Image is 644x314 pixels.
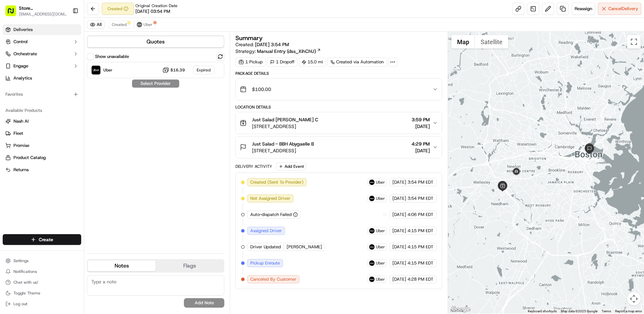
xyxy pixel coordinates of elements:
[3,234,81,245] button: Create
[19,5,69,11] span: Store [STREET_ADDRESS] ([GEOGRAPHIC_DATA]) (Just Salad)
[627,35,641,49] button: Toggle fullscreen view
[4,130,54,142] a: 📗Knowledge Base
[392,244,406,250] span: [DATE]
[5,130,78,136] a: Fleet
[287,244,322,250] span: [PERSON_NAME]
[608,6,638,12] span: Cancel Delivery
[134,21,156,29] button: Uber
[392,212,406,218] span: [DATE]
[18,43,121,51] input: Got a question? Start typing here...
[3,128,81,139] button: Fleet
[327,57,387,67] div: Created via Automation
[236,136,442,158] button: Just Salad - BBH Abygaelle B[STREET_ADDRESS]4:29 PM[DATE]
[3,164,81,175] button: Returns
[450,305,472,314] a: Open this area in Google Maps (opens a new window)
[276,162,306,170] button: Add Event
[528,309,557,314] button: Keyboard shortcuts
[3,105,81,116] div: Available Products
[408,276,433,282] span: 4:28 PM EDT
[3,278,81,287] button: Chat with us!
[235,48,321,55] div: Strategy:
[252,116,318,123] span: Just Salad [PERSON_NAME] C
[235,41,289,48] span: Created:
[3,256,81,265] button: Settings
[7,7,20,20] img: Nash
[511,166,522,177] div: 1
[19,11,69,17] button: [EMAIL_ADDRESS][DOMAIN_NAME]
[408,228,433,234] span: 4:15 PM EDT
[412,147,430,154] span: [DATE]
[13,132,52,139] span: Knowledge Base
[13,167,29,173] span: Returns
[13,63,28,69] span: Engage
[408,195,433,201] span: 3:54 PM EDT
[13,301,27,307] span: Log out
[257,48,316,55] span: Manual Entry (dss_XihChU)
[14,64,26,76] img: 1727276513143-84d647e1-66c0-4f92-a045-3c9f9f5dfd92
[170,67,185,73] span: $16.39
[376,260,385,266] span: Uber
[13,290,40,296] span: Toggle Theme
[250,228,282,234] span: Assigned Driver
[7,64,19,76] img: 1736555255976-a54dd68f-1ca7-489b-9aae-adbdc363a1c4
[137,22,142,27] img: uber-new-logo.jpeg
[13,258,29,263] span: Settings
[5,167,78,173] a: Returns
[369,228,375,233] img: uber-new-logo.jpeg
[3,299,81,309] button: Log out
[3,140,81,151] button: Promise
[92,66,100,74] img: Uber
[64,132,108,139] span: API Documentation
[88,36,224,47] button: Quotes
[54,130,111,142] a: 💻API Documentation
[109,21,130,29] button: Created
[47,149,82,154] a: Powered byPylon
[250,212,292,218] span: Auto-dispatch Failed
[13,105,19,110] img: 1736555255976-a54dd68f-1ca7-489b-9aae-adbdc363a1c4
[5,118,78,124] a: Nash AI
[392,260,406,266] span: [DATE]
[3,61,81,71] button: Engage
[267,57,297,67] div: 1 Dropoff
[13,75,32,81] span: Analytics
[598,3,641,15] button: CancelDelivery
[235,35,263,41] h3: Summary
[115,66,123,74] button: Start new chat
[235,57,266,67] div: 1 Pickup
[250,195,290,201] span: Not Assigned Driver
[392,195,406,201] span: [DATE]
[408,212,433,218] span: 4:06 PM EDT
[39,236,53,243] span: Create
[21,104,89,110] span: [PERSON_NAME] [PERSON_NAME]
[575,6,592,12] span: Reassign
[13,280,38,285] span: Chat with us!
[88,260,156,271] button: Notes
[13,118,29,124] span: Nash AI
[408,260,433,266] span: 4:15 PM EDT
[255,41,289,48] span: [DATE] 3:54 PM
[57,133,62,138] div: 💻
[369,196,375,201] img: uber-new-logo.jpeg
[408,244,433,250] span: 4:15 PM EDT
[13,269,37,274] span: Notifications
[13,27,33,33] span: Deliveries
[193,66,215,74] div: Expired
[30,64,110,71] div: Start new chat
[369,260,375,266] img: uber-new-logo.jpeg
[412,140,430,147] span: 4:29 PM
[3,267,81,276] button: Notifications
[250,179,303,185] span: Created (Sent To Provider)
[156,260,224,271] button: Flags
[95,54,129,60] label: Show unavailable
[299,57,326,67] div: 15.0 mi
[3,49,81,59] button: Orchestrate
[3,116,81,127] button: Nash AI
[102,3,134,15] button: Created
[3,73,81,84] a: Analytics
[561,309,598,313] span: Map data ©2025 Google
[3,36,81,47] button: Control
[615,309,642,313] a: Report a map error
[252,86,271,93] span: $100.00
